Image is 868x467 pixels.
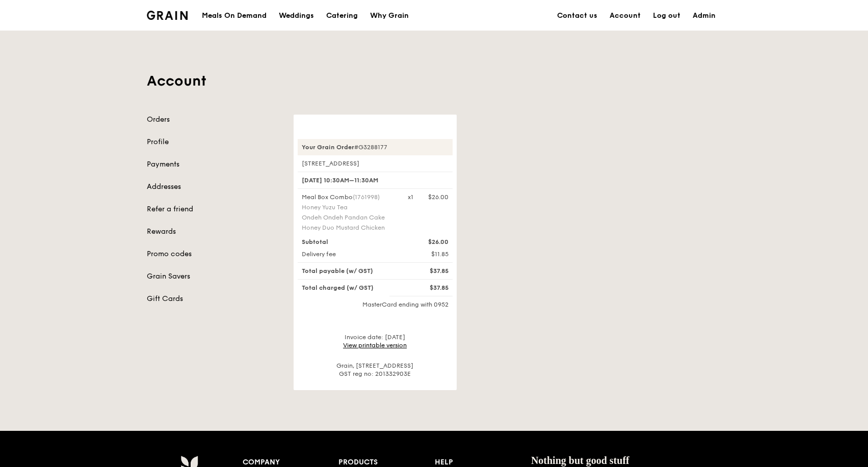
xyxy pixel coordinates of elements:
div: Ondeh Ondeh Pandan Cake [302,213,396,222]
a: Contact us [551,1,603,31]
a: Weddings [273,1,320,31]
div: Meal Box Combo [302,193,396,201]
div: $11.85 [402,250,455,258]
div: x1 [408,193,413,201]
a: Promo codes [147,249,281,259]
div: Subtotal [296,238,402,246]
div: [STREET_ADDRESS] [298,159,453,168]
a: Log out [647,1,687,31]
strong: Your Grain Order [302,144,354,151]
div: #G3288177 [298,139,453,155]
span: (1761998) [353,194,380,201]
div: [DATE] 10:30AM–11:30AM [298,172,453,189]
h1: Account [147,72,722,90]
div: $26.00 [402,238,455,246]
div: Delivery fee [296,250,402,258]
a: Profile [147,137,281,147]
a: Payments [147,159,281,170]
div: $37.85 [402,284,455,292]
img: Grain [147,11,188,20]
div: Invoice date: [DATE] [298,333,453,349]
a: Account [603,1,647,31]
a: Gift Cards [147,294,281,304]
div: Meals On Demand [202,1,267,31]
a: Refer a friend [147,204,281,214]
div: Weddings [279,1,314,31]
a: Why Grain [364,1,415,31]
div: Catering [326,1,358,31]
div: Honey Duo Mustard Chicken [302,224,396,232]
div: MasterCard ending with 0952 [298,300,453,309]
a: Rewards [147,227,281,237]
a: Catering [320,1,364,31]
a: Orders [147,115,281,125]
div: Total charged (w/ GST) [296,284,402,292]
div: $37.85 [402,267,455,275]
a: Addresses [147,182,281,192]
div: Why Grain [370,1,409,31]
div: Honey Yuzu Tea [302,203,396,211]
div: $26.00 [428,193,449,201]
div: Grain, [STREET_ADDRESS] GST reg no: 201332903E [298,362,453,378]
a: Admin [687,1,722,31]
span: Total payable (w/ GST) [302,267,373,274]
a: Grain Savers [147,271,281,282]
span: Nothing but good stuff [531,455,629,466]
a: View printable version [343,342,407,349]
